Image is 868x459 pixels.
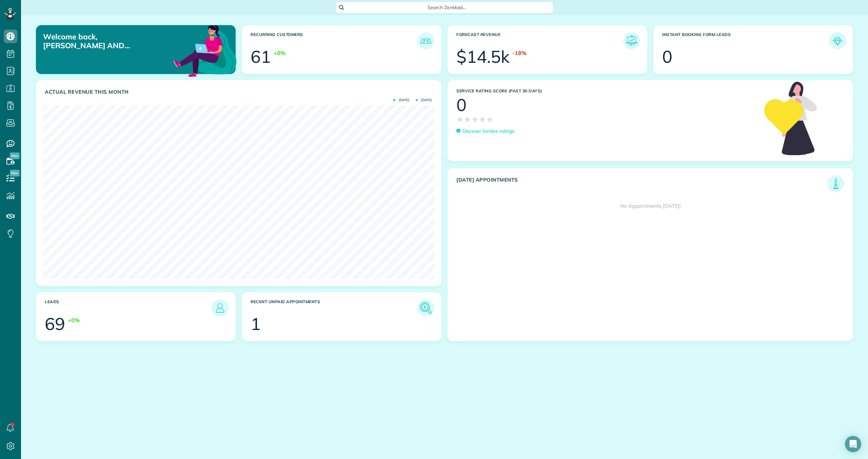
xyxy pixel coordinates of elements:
h3: Recent unpaid appointments [251,299,417,316]
h3: Actual Revenue this month [45,89,434,95]
h3: Leads [45,299,212,316]
span: New [10,152,20,159]
h3: [DATE] Appointments [456,177,827,192]
div: No Appointments [DATE]! [448,192,853,220]
div: +0% [274,49,285,57]
div: 0 [662,48,672,65]
div: $14.5k [456,48,510,65]
h3: Forecast Revenue [456,32,623,49]
div: Open Intercom Messenger [845,436,861,452]
div: 69 [45,315,65,332]
div: 1 [251,315,261,332]
img: icon_unpaid_appointments-47b8ce3997adf2238b356f14209ab4cced10bd1f174958f3ca8f1d0dd7fffeee.png [418,300,434,316]
img: dashboard_welcome-42a62b7d889689a78055ac9021e634bf52bae3f8056760290aed330b23ab8690.png [172,17,238,83]
span: [DATE] [416,98,432,102]
span: ★ [479,113,486,125]
span: [DATE] [393,98,409,102]
img: icon_leads-1bed01f49abd5b7fead27621c3d59655bb73ed531f8eeb49469d10e621d6b896.png [213,301,227,315]
a: Discover Service ratings [456,128,514,135]
div: -18% [512,49,527,57]
img: icon_form_leads-04211a6a04a5b2264e4ee56bc0799ec3eb69b7e499cbb523a139df1d13a81ae0.png [831,34,844,48]
div: 61 [251,48,271,65]
span: New [10,170,20,177]
img: icon_forecast_revenue-8c13a41c7ed35a8dcfafea3cbb826a0462acb37728057bba2d056411b612bbbe.png [625,34,638,48]
div: +0% [68,316,80,324]
div: 0 [456,96,467,113]
p: Welcome back, [PERSON_NAME] AND [PERSON_NAME]! [43,32,173,50]
img: icon_recurring_customers-cf858462ba22bcd05b5a5880d41d6543d210077de5bb9ebc9590e49fd87d84ed.png [419,34,433,48]
span: ★ [486,113,494,125]
h3: Instant Booking Form Leads [662,32,829,49]
img: icon_todays_appointments-901f7ab196bb0bea1936b74009e4eb5ffbc2d2711fa7634e0d609ed5ef32b18b.png [829,177,843,190]
h3: Service Rating score (past 30 days) [456,89,757,93]
p: Discover Service ratings [462,128,514,135]
span: ★ [456,113,464,125]
h3: Recurring Customers [251,32,417,49]
span: ★ [464,113,471,125]
span: ★ [471,113,479,125]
